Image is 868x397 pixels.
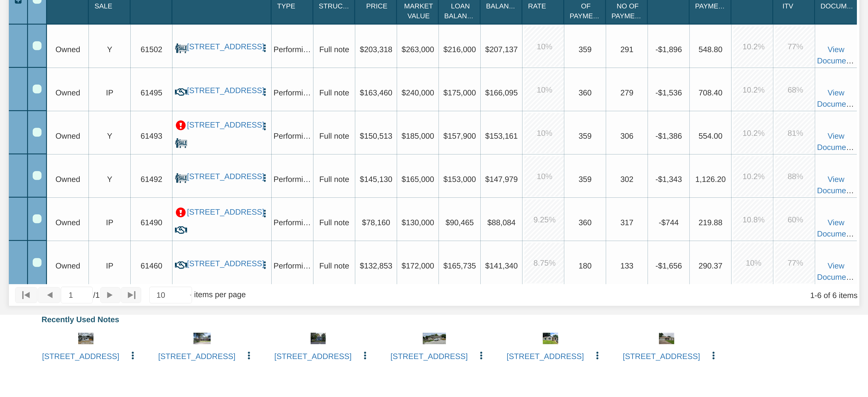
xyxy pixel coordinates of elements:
span: Performing [274,261,312,270]
span: Performing [274,175,312,184]
span: 279 [620,88,633,97]
span: Full note [319,132,349,140]
span: $207,137 [485,45,518,54]
span: Performing [274,218,312,227]
span: Performing [274,45,312,54]
span: $203,318 [360,45,392,54]
span: $157,900 [443,132,476,140]
span: Owned [56,45,80,54]
a: 1729 Noble Street, Anderson, IN, 46016 [187,207,257,217]
img: 574465 [659,333,674,344]
span: $78,160 [362,218,390,227]
div: 10.0 [733,243,774,283]
a: 7118 Heron, Houston, TX, 77087 [187,86,257,95]
span: Owned [56,218,80,227]
img: 583145 [423,333,446,344]
span: 61490 [141,218,162,227]
span: $153,000 [443,175,476,184]
span: -$1,343 [656,175,682,184]
img: for_sale.png [175,137,187,149]
div: Row 6, Row Selection Checkbox [33,258,42,267]
span: Owned [56,175,80,184]
abbr: through [815,291,817,300]
button: Press to open the note menu [260,42,270,53]
span: $166,095 [485,88,518,97]
img: for_sale.png [175,172,187,184]
span: $172,000 [402,261,434,270]
span: 317 [620,218,633,227]
div: 77.0 [775,243,816,283]
div: 10.8 [733,199,774,240]
img: deal_progress.svg [175,225,187,235]
span: $216,000 [443,45,476,54]
span: $150,513 [360,132,392,140]
span: 306 [620,132,633,140]
img: deal_progress.svg [175,260,187,270]
img: 574463 [78,333,93,344]
span: 302 [620,175,633,184]
button: Press to open the note menu [260,86,270,97]
span: 133 [620,261,633,270]
span: 61492 [141,175,162,184]
a: 7118 Heron, Houston, TX, 77087 [623,352,700,361]
span: 359 [579,175,592,184]
span: $130,000 [402,218,434,227]
span: $132,853 [360,261,392,270]
span: Full note [319,218,349,227]
a: View Documents [817,45,857,65]
img: 583015 [193,333,211,344]
div: 88.0 [775,156,816,197]
span: 359 [579,45,592,54]
div: 10.2 [733,113,774,153]
span: -$744 [659,218,679,227]
img: cell-menu.png [360,351,370,360]
span: -$1,896 [656,45,682,54]
div: Row 3, Row Selection Checkbox [33,128,42,137]
div: Row 2, Row Selection Checkbox [33,85,42,93]
span: Full note [319,45,349,54]
div: 10.0 [524,156,565,197]
div: 10.2 [733,26,774,67]
button: Press to open the note menu [260,172,270,183]
div: 10.2 [733,70,774,110]
span: -$1,386 [656,132,682,140]
span: 359 [579,132,592,140]
span: 708.40 [699,88,722,97]
span: 360 [579,88,592,97]
div: 68.0 [775,70,816,110]
span: 1 [93,289,100,301]
span: $163,460 [360,88,392,97]
a: 2409 Morningside, Pasadena, TX, 77506 [507,352,584,361]
input: Selected page [61,287,93,303]
a: View Documents [817,218,857,238]
button: Press to open the note menu [260,207,270,218]
span: 548.80 [699,45,722,54]
div: Row 1, Row Selection Checkbox [33,41,42,50]
span: Y [107,175,112,184]
img: cell-menu.png [128,351,138,360]
div: 9.25 [524,199,565,240]
span: 1 6 of 6 items [810,291,858,300]
span: Owned [56,132,80,140]
span: $141,340 [485,261,518,270]
span: items per page [194,290,246,299]
img: cell-menu.png [244,351,254,360]
img: cell-menu.png [260,260,270,270]
button: Press to open the note menu [260,120,270,131]
span: $145,130 [360,175,392,184]
span: IP [106,261,113,270]
span: 61502 [141,45,162,54]
img: cell-menu.png [260,122,270,131]
a: View Documents [817,132,857,152]
span: $165,000 [402,175,434,184]
a: 2943 South Walcott Drive, Indianapolis, IN, 46203 [187,259,257,268]
img: 583147 [311,333,326,344]
span: Owned [56,88,80,97]
span: $185,000 [402,132,434,140]
span: $240,000 [402,88,434,97]
span: 554.00 [699,132,722,140]
img: for_sale.png [175,42,187,54]
img: cell-menu.png [260,87,270,97]
button: Page back [38,287,60,303]
span: Full note [319,175,349,184]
